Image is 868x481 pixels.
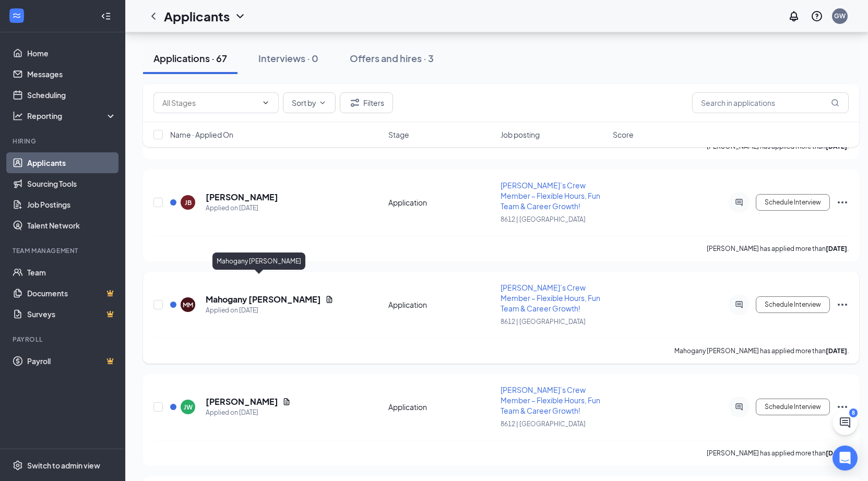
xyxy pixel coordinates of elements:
[388,129,409,140] span: Stage
[501,215,586,223] span: 8612 | [GEOGRAPHIC_DATA]
[212,252,305,270] div: Mahogany [PERSON_NAME]
[183,300,193,309] div: MM
[184,403,193,412] div: JW
[318,99,327,107] svg: ChevronDown
[27,262,116,283] a: Team
[27,85,116,105] a: Scheduling
[292,99,316,106] span: Sort by
[206,294,321,305] h5: Mahogany [PERSON_NAME]
[788,10,800,22] svg: Notifications
[826,347,847,355] b: [DATE]
[756,194,830,211] button: Schedule Interview
[836,196,849,209] svg: Ellipses
[170,129,233,140] span: Name · Applied On
[153,52,227,65] div: Applications · 67
[501,129,540,140] span: Job posting
[388,299,494,310] div: Application
[206,203,278,213] div: Applied on [DATE]
[325,295,334,304] svg: Document
[234,10,246,22] svg: ChevronDown
[13,246,114,255] div: Team Management
[147,10,160,22] svg: ChevronLeft
[206,305,334,316] div: Applied on [DATE]
[834,11,846,20] div: GW
[206,191,278,203] h5: [PERSON_NAME]
[501,420,586,428] span: 8612 | [GEOGRAPHIC_DATA]
[388,402,494,412] div: Application
[258,52,318,65] div: Interviews · 0
[613,129,634,140] span: Score
[836,401,849,413] svg: Ellipses
[283,92,336,113] button: Sort byChevronDown
[282,398,291,406] svg: Document
[27,351,116,371] a: PayrollCrown
[826,245,847,252] b: [DATE]
[27,43,116,64] a: Home
[849,408,858,417] div: 8
[756,399,830,415] button: Schedule Interview
[13,137,114,146] div: Hiring
[13,460,23,471] svg: Settings
[501,181,600,211] span: [PERSON_NAME]’s Crew Member – Flexible Hours, Fun Team & Career Growth!
[349,97,361,109] svg: Filter
[811,10,823,22] svg: QuestionInfo
[27,460,100,471] div: Switch to admin view
[185,198,192,207] div: JB
[340,92,393,113] button: Filter Filters
[756,296,830,313] button: Schedule Interview
[11,10,22,21] svg: WorkstreamLogo
[707,449,849,458] p: [PERSON_NAME] has applied more than .
[831,99,839,107] svg: MagnifyingGlass
[206,407,291,418] div: Applied on [DATE]
[733,198,745,207] svg: ActiveChat
[261,99,270,107] svg: ChevronDown
[27,152,116,173] a: Applicants
[27,283,116,304] a: DocumentsCrown
[501,283,600,313] span: [PERSON_NAME]’s Crew Member – Flexible Hours, Fun Team & Career Growth!
[164,7,230,25] h1: Applicants
[13,335,114,344] div: Payroll
[27,215,116,236] a: Talent Network
[206,396,278,407] h5: [PERSON_NAME]
[350,52,434,65] div: Offers and hires · 3
[826,449,847,457] b: [DATE]
[27,64,116,85] a: Messages
[27,194,116,215] a: Job Postings
[162,97,257,109] input: All Stages
[27,173,116,194] a: Sourcing Tools
[27,111,117,121] div: Reporting
[692,92,849,113] input: Search in applications
[833,410,858,435] button: ChatActive
[388,197,494,208] div: Application
[27,304,116,324] a: SurveysCrown
[733,403,745,411] svg: ActiveChat
[733,300,745,309] svg: ActiveChat
[839,416,851,429] svg: ChatActive
[13,111,23,121] svg: Analysis
[501,385,600,415] span: [PERSON_NAME]’s Crew Member – Flexible Hours, Fun Team & Career Growth!
[836,298,849,311] svg: Ellipses
[833,446,858,471] div: Open Intercom Messenger
[674,346,849,355] p: Mahogany [PERSON_NAME] has applied more than .
[501,318,586,326] span: 8612 | [GEOGRAPHIC_DATA]
[707,244,849,253] p: [PERSON_NAME] has applied more than .
[101,11,111,21] svg: Collapse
